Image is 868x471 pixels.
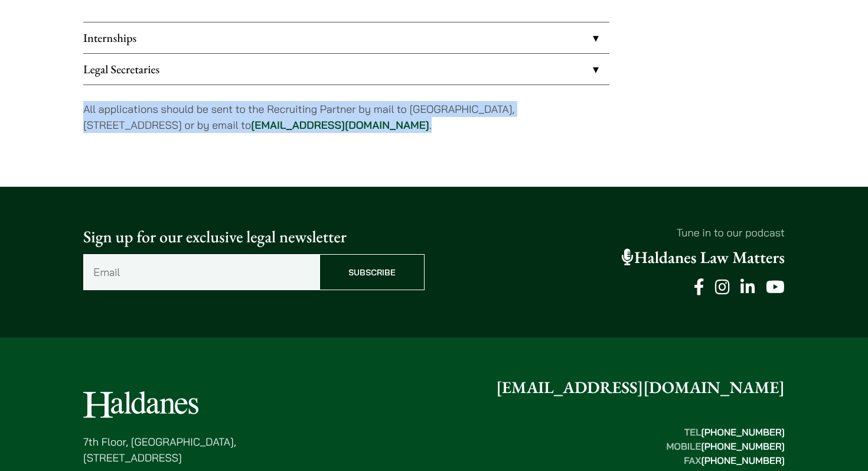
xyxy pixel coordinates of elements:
p: All applications should be sent to the Recruiting Partner by mail to [GEOGRAPHIC_DATA], [STREET_A... [83,101,609,133]
mark: [PHONE_NUMBER] [701,426,785,438]
mark: [PHONE_NUMBER] [701,440,785,452]
mark: [PHONE_NUMBER] [701,454,785,466]
p: Sign up for our exclusive legal newsletter [83,225,425,249]
a: Haldanes Law Matters [622,247,785,268]
p: Tune in to our podcast [443,225,785,241]
input: Email [83,254,319,290]
p: 7th Floor, [GEOGRAPHIC_DATA], [STREET_ADDRESS] [83,434,236,466]
img: Logo of Haldanes [83,391,198,418]
input: Subscribe [319,254,425,290]
a: Internships [83,22,609,53]
a: Legal Secretaries [83,54,609,85]
a: [EMAIL_ADDRESS][DOMAIN_NAME] [251,118,429,132]
a: [EMAIL_ADDRESS][DOMAIN_NAME] [496,377,785,398]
